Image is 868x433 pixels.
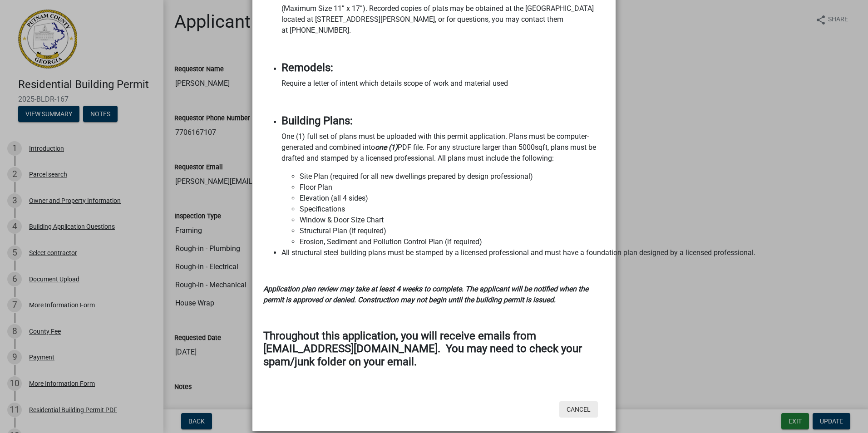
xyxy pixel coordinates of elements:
button: Cancel [559,401,598,418]
li: Structural Plan (if required) [300,226,605,236]
p: One (1) full set of plans must be uploaded with this permit application. Plans must be computer-g... [281,131,605,164]
strong: Remodels: [281,61,333,74]
li: Site Plan (required for all new dwellings prepared by design professional) [300,171,605,182]
strong: Throughout this application, you will receive emails from [EMAIL_ADDRESS][DOMAIN_NAME]. You may n... [263,330,582,369]
strong: Building Plans: [281,114,353,127]
li: All structural steel building plans must be stamped by a licensed professional and must have a fo... [281,247,605,258]
strong: Application plan review may take at least 4 weeks to complete. The applicant will be notified whe... [263,285,588,304]
strong: one (1) [375,143,398,152]
li: Erosion, Sediment and Pollution Control Plan (if required) [300,236,605,247]
li: Specifications [300,204,605,215]
p: (Maximum Size 11” x 17”). Recorded copies of plats may be obtained at the [GEOGRAPHIC_DATA] locat... [281,3,605,36]
p: Require a letter of intent which details scope of work and material used [281,78,605,89]
li: Window & Door Size Chart [300,215,605,226]
li: Floor Plan [300,182,605,193]
li: Elevation (all 4 sides) [300,193,605,204]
